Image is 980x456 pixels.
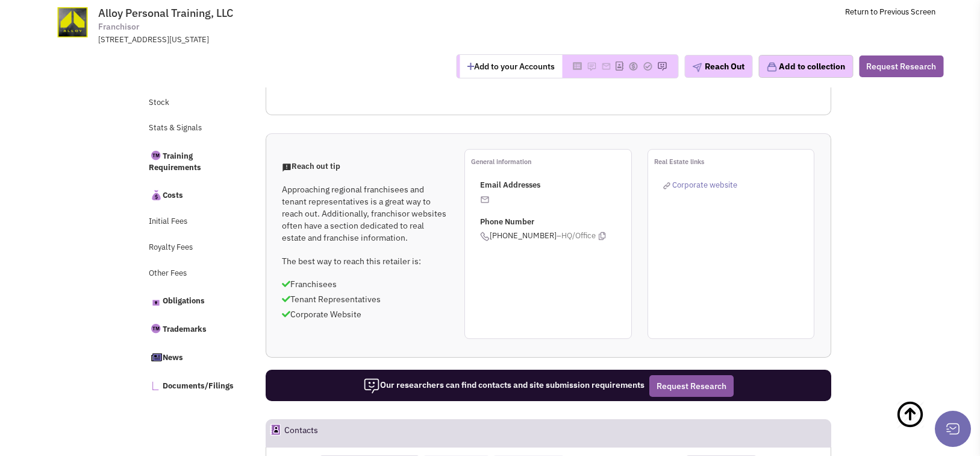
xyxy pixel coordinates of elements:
[587,62,596,71] img: Please add to your accounts
[480,232,490,241] img: icon-phone.png
[601,62,611,71] img: Please add to your accounts
[766,62,777,72] img: icon-collection-lavender.png
[557,230,596,242] span: –HQ/Office
[284,420,318,446] h2: Contacts
[363,378,380,394] img: icon-researcher-20.png
[143,316,240,341] a: Trademarks
[628,62,638,71] img: Please add to your accounts
[859,55,943,77] button: Request Research
[282,293,449,305] p: Tenant Representatives
[657,62,667,71] img: Please add to your accounts
[460,55,562,78] button: Add to your Accounts
[654,156,814,168] p: Real Estate links
[143,182,240,207] a: Costs
[672,180,737,190] span: Corporate website
[282,278,449,290] p: Franchisees
[143,117,240,140] a: Stats & Signals
[143,143,240,180] a: Training Requirements
[845,7,935,17] a: Return to Previous Screen
[363,379,644,390] span: Our researchers can find contacts and site submission requirements
[282,308,449,320] p: Corporate Website
[480,195,490,204] img: icon-email-active-16.png
[758,55,853,78] button: Add to collection
[143,211,240,233] a: Initial Fees
[282,183,449,244] p: Approaching regional franchisees and tenant representatives is a great way to reach out. Addition...
[663,182,670,189] img: reachlinkicon.png
[282,255,449,267] p: The best way to reach this retailer is:
[684,55,752,78] button: Reach Out
[143,344,240,370] a: News
[649,375,734,397] button: Request Research
[663,180,737,190] a: Corporate website
[143,262,240,285] a: Other Fees
[692,63,702,72] img: plane.png
[480,230,631,242] span: [PHONE_NUMBER]
[480,180,631,191] p: Email Addresses
[643,62,652,71] img: Please add to your accounts
[282,161,340,171] span: Reach out tip
[143,373,240,398] a: Documents/Filings
[143,236,240,259] a: Royalty Fees
[98,6,233,20] span: Alloy Personal Training, LLC
[98,34,413,46] div: [STREET_ADDRESS][US_STATE]
[143,92,240,115] a: Stock
[98,21,139,33] span: Franchisor
[480,217,631,228] p: Phone Number
[143,288,240,313] a: Obligations
[471,156,631,168] p: General information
